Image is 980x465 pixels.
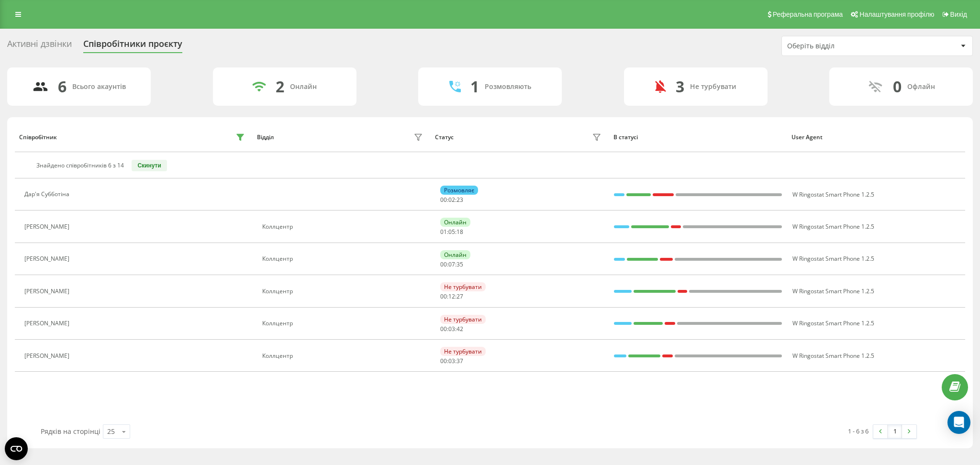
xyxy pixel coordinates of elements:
[690,83,736,91] div: Не турбувати
[440,197,463,203] div: : :
[19,134,57,141] div: Співробітник
[485,83,531,91] div: Розмовляють
[24,320,72,327] div: [PERSON_NAME]
[83,39,182,54] div: Співробітники проєкту
[792,255,874,263] span: W Ringostat Smart Phone 1.2.5
[448,260,455,268] span: 07
[440,325,447,333] span: 00
[440,260,447,268] span: 00
[262,223,425,230] div: Коллцентр
[5,437,28,460] button: Open CMP widget
[787,42,902,50] div: Оберіть відділ
[613,134,783,141] div: В статусі
[440,292,447,300] span: 00
[24,353,72,359] div: [PERSON_NAME]
[24,288,72,295] div: [PERSON_NAME]
[440,218,470,227] div: Онлайн
[440,229,463,235] div: : :
[888,425,902,438] a: 1
[792,190,874,199] span: W Ringostat Smart Phone 1.2.5
[41,427,100,436] span: Рядків на сторінці
[950,11,967,18] span: Вихід
[24,223,72,230] div: [PERSON_NAME]
[435,134,454,141] div: Статус
[907,83,935,91] div: Офлайн
[440,282,486,291] div: Не турбувати
[457,325,463,333] span: 42
[440,261,463,268] div: : :
[262,255,425,262] div: Коллцентр
[72,83,126,91] div: Всього акаунтів
[792,222,874,231] span: W Ringostat Smart Phone 1.2.5
[448,292,455,300] span: 12
[470,77,479,96] div: 1
[791,134,961,141] div: User Agent
[440,326,463,332] div: : :
[792,287,874,295] span: W Ringostat Smart Phone 1.2.5
[257,134,274,141] div: Відділ
[947,411,970,434] div: Open Intercom Messenger
[448,325,455,333] span: 03
[262,353,425,359] div: Коллцентр
[440,347,486,356] div: Не турбувати
[457,228,463,236] span: 18
[448,196,455,204] span: 02
[262,320,425,327] div: Коллцентр
[859,11,934,18] span: Налаштування профілю
[440,315,486,324] div: Не турбувати
[457,292,463,300] span: 27
[36,162,124,169] div: Знайдено співробітників 6 з 14
[24,255,72,262] div: [PERSON_NAME]
[440,228,447,236] span: 01
[440,186,478,195] div: Розмовляє
[24,191,72,198] div: Дар'я Субботіна
[276,77,284,96] div: 2
[457,357,463,365] span: 37
[457,260,463,268] span: 35
[440,357,447,365] span: 00
[457,196,463,204] span: 23
[440,250,470,259] div: Онлайн
[290,83,317,91] div: Онлайн
[107,427,115,436] div: 25
[440,293,463,300] div: : :
[440,358,463,365] div: : :
[792,352,874,360] span: W Ringostat Smart Phone 1.2.5
[676,77,684,96] div: 3
[58,77,67,96] div: 6
[792,319,874,327] span: W Ringostat Smart Phone 1.2.5
[262,288,425,295] div: Коллцентр
[848,426,869,436] div: 1 - 6 з 6
[773,11,843,18] span: Реферальна програма
[893,77,902,96] div: 0
[440,196,447,204] span: 00
[7,39,72,54] div: Активні дзвінки
[448,228,455,236] span: 05
[448,357,455,365] span: 03
[132,160,167,171] button: Скинути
